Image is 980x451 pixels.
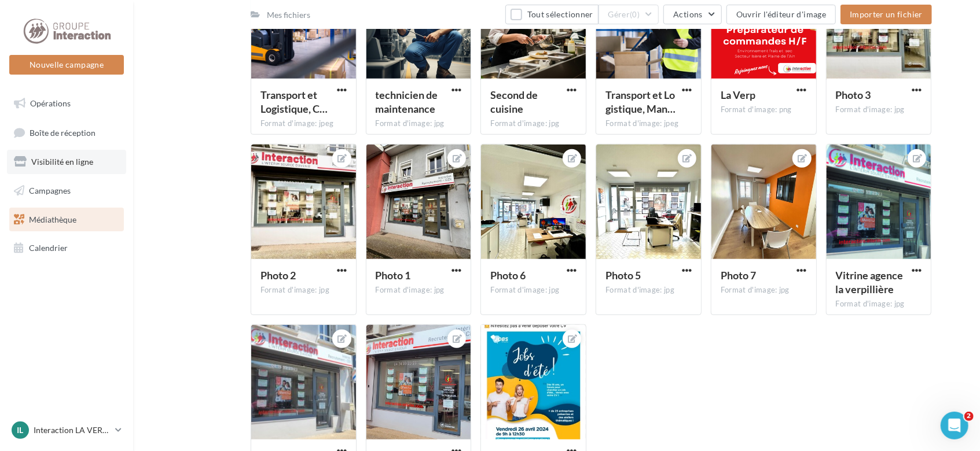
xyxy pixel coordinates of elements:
[850,9,923,19] span: Importer un fichier
[605,269,641,282] span: Photo 5
[376,285,462,295] div: Format d'image: jpg
[30,127,96,137] span: Boîte de réception
[7,179,126,203] a: Campagnes
[376,119,462,129] div: Format d'image: jpg
[31,157,93,167] span: Visibilité en ligne
[376,88,438,115] span: technicien de maintenance
[605,119,692,129] div: Format d'image: jpeg
[7,120,126,145] a: Boîte de réception
[376,269,411,282] span: Photo 1
[29,214,76,224] span: Médiathèque
[17,424,24,436] span: IL
[836,88,871,101] span: Photo 3
[7,150,126,174] a: Visibilité en ligne
[721,285,807,295] div: Format d'image: jpg
[836,105,922,115] div: Format d'image: jpg
[490,119,577,129] div: Format d'image: jpg
[34,424,111,436] p: Interaction LA VERPILLIERE
[260,88,328,115] span: Transport et Logistique, Cariste
[30,98,71,108] span: Opérations
[7,208,126,232] a: Médiathèque
[260,269,296,282] span: Photo 2
[836,269,904,295] span: Vitrine agence la verpillière
[726,5,836,24] button: Ouvrir l'éditeur d'image
[7,236,126,260] a: Calendrier
[490,88,538,115] span: Second de cuisine
[941,412,968,439] iframe: Intercom live chat
[605,88,676,115] span: Transport et Logistique, Manutentionnaire
[9,419,124,441] a: IL Interaction LA VERPILLIERE
[267,9,310,21] div: Mes fichiers
[490,269,526,282] span: Photo 6
[836,299,922,309] div: Format d'image: jpg
[630,10,640,19] span: (0)
[29,243,68,253] span: Calendrier
[964,412,974,421] span: 2
[721,105,807,115] div: Format d'image: png
[9,55,124,75] button: Nouvelle campagne
[721,269,756,282] span: Photo 7
[721,88,755,101] span: La Verp
[29,186,71,195] span: Campagnes
[605,285,692,295] div: Format d'image: jpg
[7,91,126,116] a: Opérations
[505,5,598,24] button: Tout sélectionner
[840,5,932,24] button: Importer un fichier
[260,285,347,295] div: Format d'image: jpg
[663,5,721,24] button: Actions
[490,285,577,295] div: Format d'image: jpg
[260,119,347,129] div: Format d'image: jpeg
[599,5,659,24] button: Gérer(0)
[673,9,702,19] span: Actions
